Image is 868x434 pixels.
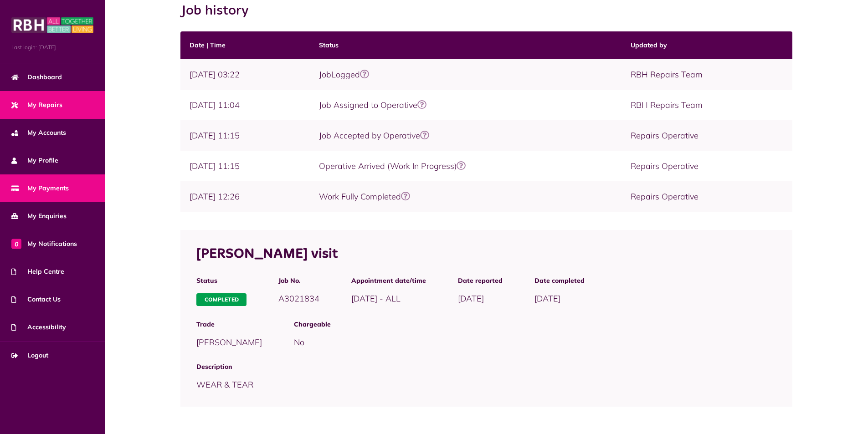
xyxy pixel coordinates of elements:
[621,181,792,212] td: Repairs Operative
[621,120,792,151] td: Repairs Operative
[11,16,93,34] img: MyRBH
[180,120,310,151] td: [DATE] 11:15
[294,337,304,347] span: No
[11,322,66,332] span: Accessibility
[351,293,401,304] span: [DATE] - ALL
[11,351,48,360] span: Logout
[196,320,262,329] span: Trade
[621,151,792,181] td: Repairs Operative
[196,293,247,306] span: Completed
[310,151,621,181] td: Operative Arrived (Work In Progress)
[621,90,792,120] td: RBH Repairs Team
[196,247,338,261] span: [PERSON_NAME] visit
[11,239,77,249] span: My Notifications
[196,362,776,372] span: Description
[278,276,319,286] span: Job No.
[351,276,426,286] span: Appointment date/time
[180,31,310,59] th: Date | Time
[180,59,310,90] td: [DATE] 03:22
[621,31,792,59] th: Updated by
[534,293,560,304] span: [DATE]
[11,184,69,193] span: My Payments
[11,239,21,249] span: 0
[11,43,93,51] span: Last login: [DATE]
[196,379,253,390] span: WEAR & TEAR
[11,211,67,221] span: My Enquiries
[310,90,621,120] td: Job Assigned to Operative
[294,320,776,329] span: Chargeable
[11,156,58,165] span: My Profile
[310,31,621,59] th: Status
[11,100,62,110] span: My Repairs
[310,59,621,90] td: JobLogged
[458,293,484,304] span: [DATE]
[11,267,64,276] span: Help Centre
[11,128,66,138] span: My Accounts
[180,181,310,212] td: [DATE] 12:26
[534,276,585,286] span: Date completed
[180,90,310,120] td: [DATE] 11:04
[310,181,621,212] td: Work Fully Completed
[180,3,792,19] h2: Job history
[621,59,792,90] td: RBH Repairs Team
[11,72,62,82] span: Dashboard
[196,276,247,286] span: Status
[196,337,262,347] span: [PERSON_NAME]
[278,293,319,304] span: A3021834
[310,120,621,151] td: Job Accepted by Operative
[11,295,61,304] span: Contact Us
[180,151,310,181] td: [DATE] 11:15
[458,276,503,286] span: Date reported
